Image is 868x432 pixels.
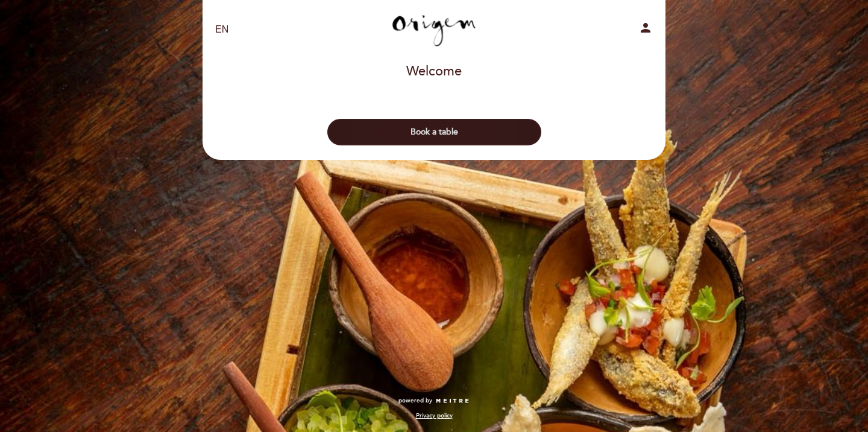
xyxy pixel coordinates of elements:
i: person [638,21,653,35]
button: person [638,21,653,39]
a: Origem [359,13,509,46]
a: powered by [398,396,470,405]
h1: Welcome [406,65,462,79]
a: Privacy policy [416,411,453,420]
button: Book a table [327,119,541,145]
img: MEITRE [435,398,470,404]
span: powered by [398,396,432,405]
